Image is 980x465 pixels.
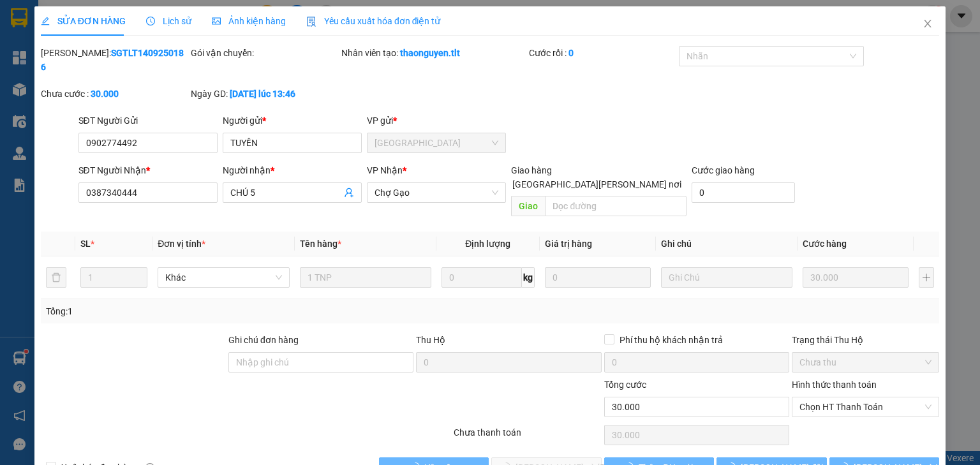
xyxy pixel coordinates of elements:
[511,196,545,216] span: Giao
[191,46,338,60] div: Gói vận chuyển:
[78,114,218,128] div: SĐT Người Gửi
[300,267,431,288] input: VD: Bàn, Ghế
[465,239,510,249] span: Định lượng
[300,239,341,249] span: Tên hàng
[165,268,281,287] span: Khác
[545,267,651,288] input: 0
[799,353,932,372] span: Chưa thu
[223,114,362,128] div: Người gửi
[452,425,602,448] div: Chưa thanh toán
[306,16,441,26] span: Yêu cầu xuất hóa đơn điện tử
[910,6,946,42] button: Close
[919,267,934,288] button: plus
[46,304,379,318] div: Tổng: 1
[230,89,295,99] b: [DATE] lúc 13:46
[191,87,338,101] div: Ngày GD:
[91,89,119,99] b: 30.000
[375,133,498,152] span: Sài Gòn
[792,380,877,390] label: Hình thức thanh toán
[656,232,798,256] th: Ghi chú
[41,17,50,26] span: edit
[799,397,932,417] span: Chọn HT Thanh Toán
[59,61,232,83] text: CGTLT1409250083
[511,165,552,175] span: Giao hàng
[416,335,445,345] span: Thu Hộ
[80,239,91,249] span: SL
[803,267,909,288] input: 0
[792,333,939,347] div: Trạng thái Thu Hộ
[212,17,221,26] span: picture
[522,267,535,288] span: kg
[375,183,498,202] span: Chợ Gạo
[692,165,755,175] label: Cước giao hàng
[41,46,188,74] div: [PERSON_NAME]:
[692,182,795,203] input: Cước giao hàng
[545,196,687,216] input: Dọc đường
[41,16,126,26] span: SỬA ĐƠN HÀNG
[212,16,286,26] span: Ảnh kiện hàng
[529,46,676,60] div: Cước rồi :
[400,48,460,58] b: thaonguyen.tlt
[507,177,687,191] span: [GEOGRAPHIC_DATA][PERSON_NAME] nơi
[923,18,933,29] span: close
[228,352,413,373] input: Ghi chú đơn hàng
[367,114,506,128] div: VP gửi
[545,239,592,249] span: Giá trị hàng
[568,48,574,58] b: 0
[228,335,299,345] label: Ghi chú đơn hàng
[146,16,191,26] span: Lịch sử
[341,46,526,60] div: Nhân viên tạo:
[367,165,403,175] span: VP Nhận
[146,17,155,26] span: clock-circle
[614,333,728,347] span: Phí thu hộ khách nhận trả
[223,163,362,177] div: Người nhận
[7,91,284,125] div: Chợ Gạo
[158,239,205,249] span: Đơn vị tính
[306,17,316,27] img: icon
[604,380,646,390] span: Tổng cước
[46,267,66,288] button: delete
[344,188,354,198] span: user-add
[41,48,184,72] b: SGTLT1409250186
[41,87,188,101] div: Chưa cước :
[803,239,847,249] span: Cước hàng
[78,163,218,177] div: SĐT Người Nhận
[661,267,792,288] input: Ghi Chú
